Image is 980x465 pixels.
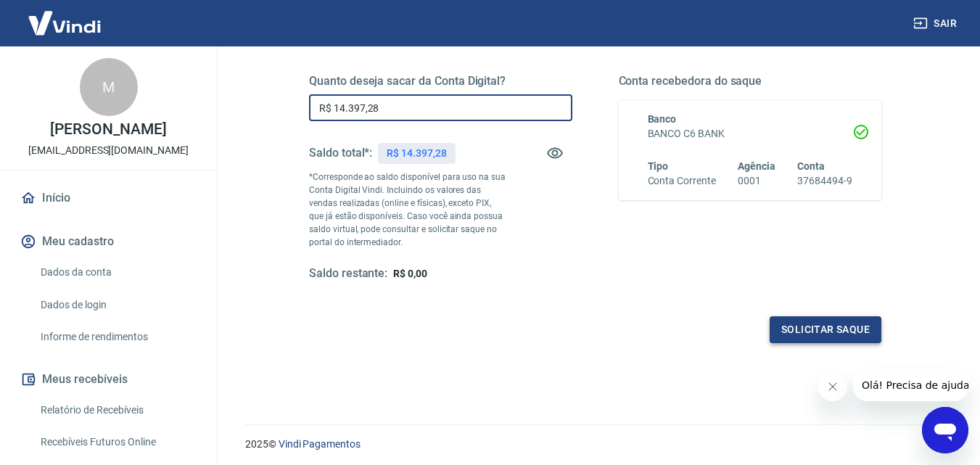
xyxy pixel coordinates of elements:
[818,372,847,401] iframe: Fechar mensagem
[50,122,166,137] p: [PERSON_NAME]
[17,226,199,258] button: Meu cadastro
[309,170,506,249] p: *Corresponde ao saldo disponível para uso na sua Conta Digital Vindi. Incluindo os valores das ve...
[9,10,122,22] span: Olá! Precisa de ajuda?
[35,427,199,457] a: Recebíveis Futuros Online
[28,143,189,158] p: [EMAIL_ADDRESS][DOMAIN_NAME]
[738,173,775,189] h6: 0001
[309,146,372,160] h5: Saldo total*:
[35,395,199,425] a: Relatório de Recebíveis
[80,58,138,116] div: M
[17,363,199,395] button: Meus recebíveis
[922,407,968,453] iframe: Botão para abrir a janela de mensagens
[17,1,112,45] img: Vindi
[279,438,361,450] a: Vindi Pagamentos
[797,173,852,189] h6: 37684494-9
[393,268,427,279] span: R$ 0,00
[648,113,677,125] span: Banco
[35,322,199,352] a: Informe de rendimentos
[309,266,387,281] h5: Saldo restante:
[387,146,446,161] p: R$ 14.397,28
[797,160,825,172] span: Conta
[738,160,775,172] span: Agência
[35,290,199,320] a: Dados de login
[35,258,199,287] a: Dados da conta
[17,182,199,214] a: Início
[648,173,716,189] h6: Conta Corrente
[648,160,669,172] span: Tipo
[309,74,572,89] h5: Quanto deseja sacar da Conta Digital?
[619,74,882,89] h5: Conta recebedora do saque
[910,10,963,37] button: Sair
[853,369,968,401] iframe: Mensagem da empresa
[770,316,881,343] button: Solicitar saque
[648,126,853,141] h6: BANCO C6 BANK
[245,437,945,452] p: 2025 ©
